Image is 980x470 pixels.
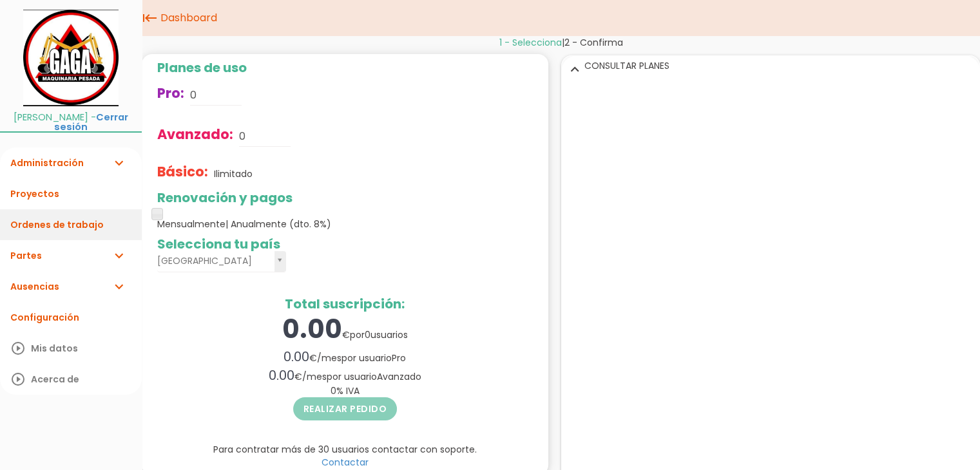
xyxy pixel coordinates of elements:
span: Mensualmente [157,218,331,230]
span: Avanzado [377,370,421,383]
span: Avanzado: [157,125,233,144]
img: itcons-logo [23,10,119,106]
span: % IVA [331,384,360,397]
a: Contactar [322,456,369,469]
span: mes [322,352,341,364]
span: 2 - Confirma [564,36,623,49]
i: expand_more [111,147,126,178]
h2: Total suscripción: [157,297,533,311]
span: | Anualmente (dto. 8%) [226,218,331,230]
i: expand_more [564,61,585,77]
span: 0 [331,384,336,397]
span: [GEOGRAPHIC_DATA] [157,251,269,271]
i: play_circle_outline [10,333,26,364]
span: Básico: [157,162,208,181]
span: € [342,328,350,341]
div: | [142,36,980,49]
span: Pro: [157,84,184,102]
i: expand_more [111,271,126,302]
div: CONSULTAR PLANES [562,56,980,76]
h2: Renovación y pagos [157,191,533,205]
a: Cerrar sesión [54,111,128,133]
span: Pro [392,352,406,364]
i: play_circle_outline [10,364,26,395]
div: / por usuario [157,348,533,366]
span: mes [307,370,327,383]
div: por usuarios [157,311,533,348]
span: € [309,352,317,364]
span: 0.00 [283,348,309,366]
div: / por usuario [157,366,533,385]
p: Para contratar más de 30 usuarios contactar con soporte. [157,443,533,456]
span: 0.00 [269,366,294,384]
h2: Planes de uso [157,61,533,75]
a: [GEOGRAPHIC_DATA] [157,251,286,272]
span: 0.00 [282,311,342,347]
h2: Selecciona tu país [157,237,533,251]
span: 1 - Selecciona [499,36,562,49]
p: Ilimitado [214,167,253,180]
span: € [294,370,302,383]
span: 0 [365,328,370,341]
i: expand_more [111,240,126,271]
